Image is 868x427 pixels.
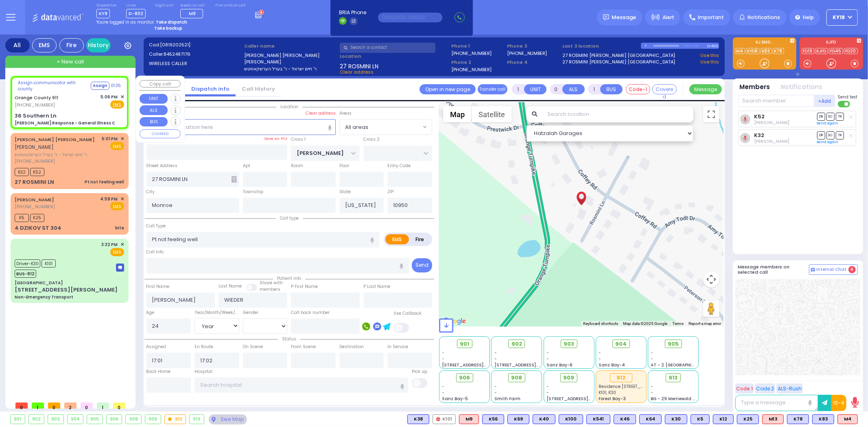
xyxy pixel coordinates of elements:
[149,60,242,67] label: WIRELESS CALLER
[243,344,263,350] label: On Scene
[436,417,440,421] img: red-radio-icon.svg
[15,224,61,232] div: 4 DZIKOV ST 304
[442,390,445,396] span: -
[773,48,784,54] a: K78
[669,374,678,382] span: 913
[665,414,687,424] div: BLS
[387,163,411,169] label: Entry Code
[120,135,124,142] span: ✕
[738,95,814,107] input: Search member
[507,414,529,424] div: K69
[781,83,823,92] button: Notifications
[96,9,110,18] span: KY9
[85,179,124,185] div: Pt not feeling well
[154,25,182,31] strong: Take backup
[564,374,575,382] span: 909
[651,362,711,368] span: AT - 2 [GEOGRAPHIC_DATA]
[48,403,60,409] span: 0
[15,280,63,286] div: [GEOGRAPHIC_DATA]
[243,189,263,195] label: Township
[86,38,111,52] a: History
[833,14,845,21] span: KY18
[155,3,173,8] label: Night unit
[838,100,851,108] label: Turn off text
[110,202,124,210] span: EMS
[754,113,765,120] a: K52
[409,234,431,244] label: Fire
[96,3,117,8] label: Dispatcher
[126,415,141,424] div: 908
[735,383,754,394] button: Code 1
[703,271,719,288] button: Map camera controls
[776,383,803,394] button: ALS-Rush
[189,10,196,17] span: M9
[101,94,118,100] span: 5:06 PM
[562,84,585,94] button: ALS
[563,52,676,59] a: 27 ROSMINI [PERSON_NAME] [GEOGRAPHIC_DATA]
[48,415,63,424] div: 903
[563,43,641,50] label: Last 3 location
[11,415,25,424] div: 901
[451,43,504,50] span: Phone 1
[149,51,242,58] label: Caller:
[651,383,654,390] span: -
[507,43,560,50] span: Phone 3
[140,94,168,104] button: UNIT
[703,106,719,122] button: Toggle fullscreen view
[32,38,57,52] div: EMS
[762,414,784,424] div: ALS
[146,189,155,195] label: City
[18,80,90,92] span: Assign communicator with county
[668,340,679,348] span: 905
[32,403,44,409] span: 1
[524,84,547,94] button: UNIT
[340,120,421,134] span: All areas
[244,65,337,72] label: ר' חיים ישראל - ר' בערל הערשקאוויטש
[599,356,601,362] span: -
[260,280,283,286] small: Share with
[494,356,497,362] span: -
[140,80,181,88] button: Copy call
[15,136,95,143] a: [PERSON_NAME] [PERSON_NAME]
[494,350,497,356] span: -
[586,414,610,424] div: K541
[260,286,280,292] span: members
[81,403,93,409] span: 0
[209,414,247,425] div: See map
[385,234,409,244] label: EMS
[738,264,809,275] h5: Message members on selected call
[762,414,784,424] div: M13
[146,283,170,290] label: First Name
[120,241,124,248] span: ✕
[614,414,636,424] div: K46
[507,59,560,66] span: Phone 4
[146,309,155,316] label: Age
[713,414,734,424] div: K12
[459,374,470,382] span: 906
[478,84,507,94] button: Transfer call
[600,84,623,94] button: BUS
[387,344,408,350] label: In Service
[754,120,789,126] span: Moses Guttman
[614,414,636,424] div: BLS
[761,48,772,54] a: K83
[215,3,246,8] label: Fire units on call
[68,415,83,424] div: 904
[612,13,636,22] span: Message
[707,43,719,49] div: D-802
[15,294,73,300] div: Non-Emergency Transport
[15,151,99,158] span: ר' חיים ישראל - ר' בערל הערשקאוויטש
[30,214,44,222] span: K25
[291,283,318,290] label: P First Name
[442,356,445,362] span: -
[340,62,378,69] span: 27 ROSMINI LN
[817,113,825,120] span: DR
[459,414,479,424] div: ALS
[5,38,30,52] div: All
[754,138,789,144] span: Moses Witriol
[542,106,693,122] input: Search location
[15,196,54,203] a: [PERSON_NAME]
[116,264,124,272] img: message-box.svg
[826,113,835,120] span: SO
[665,414,687,424] div: K30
